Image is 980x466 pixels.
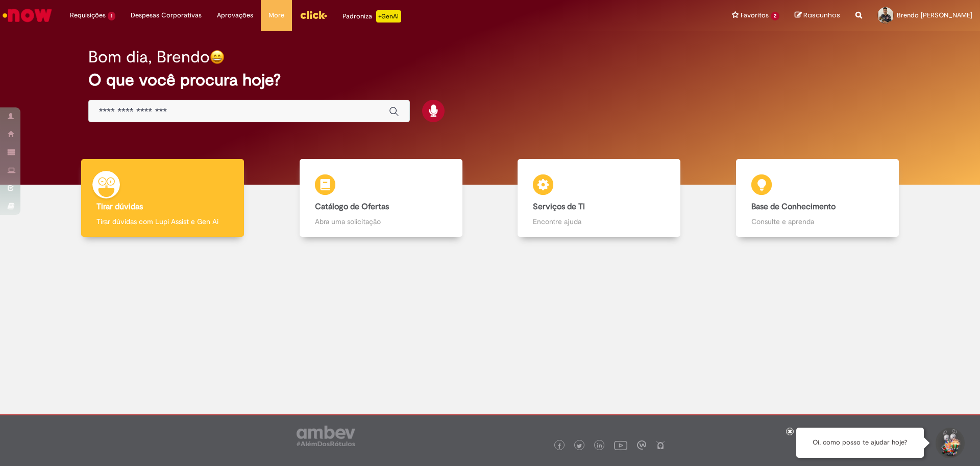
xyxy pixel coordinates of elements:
h2: O que você procura hoje? [88,71,892,89]
p: +GenAi [376,10,401,23]
img: logo_footer_twitter.png [577,443,582,449]
h2: Bom dia, Brendo [88,48,210,66]
b: Tirar dúvidas [96,202,143,212]
span: Requisições [70,10,106,20]
a: Tirar dúvidas Tirar dúvidas com Lupi Assist e Gen Ai [54,159,272,237]
p: Encontre ajuda [533,216,665,227]
a: Catálogo de Ofertas Abra uma solicitação [272,159,491,237]
button: Iniciar Conversa de Suporte [934,428,965,458]
span: More [268,10,284,20]
span: Aprovações [217,10,253,20]
img: logo_footer_linkedin.png [597,443,602,449]
img: click_logo_yellow_360x200.png [300,7,327,23]
b: Catálogo de Ofertas [315,202,389,212]
div: Padroniza [342,10,401,23]
p: Abra uma solicitação [315,216,447,227]
a: Base de Conhecimento Consulte e aprenda [708,159,927,237]
span: 1 [108,12,115,20]
img: logo_footer_youtube.png [614,438,627,452]
span: Rascunhos [803,10,840,20]
b: Base de Conhecimento [751,202,836,212]
img: logo_footer_facebook.png [557,443,562,449]
span: Brendo [PERSON_NAME] [897,11,972,19]
b: Serviços de TI [533,202,585,212]
img: logo_footer_workplace.png [637,440,646,450]
img: ServiceNow [1,5,54,26]
img: happy-face.png [210,50,225,64]
p: Consulte e aprenda [751,216,884,227]
img: logo_footer_ambev_rotulo_gray.png [297,426,355,446]
img: logo_footer_naosei.png [656,440,665,450]
a: Serviços de TI Encontre ajuda [490,159,708,237]
p: Tirar dúvidas com Lupi Assist e Gen Ai [96,216,229,227]
div: Oi, como posso te ajudar hoje? [796,428,924,458]
span: 2 [771,12,779,20]
span: Favoritos [741,10,769,20]
a: Rascunhos [795,11,840,20]
span: Despesas Corporativas [131,10,202,20]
